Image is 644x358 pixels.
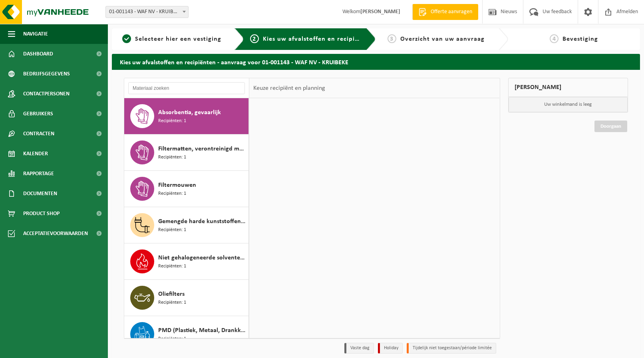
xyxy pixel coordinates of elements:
[116,34,228,44] a: 1Selecteer hier een vestiging
[106,6,188,18] span: 01-001143 - WAF NV - KRUIBEKE
[135,36,221,42] span: Selecteer hier een vestiging
[124,207,249,243] button: Gemengde harde kunststoffen (PE, PP en PVC), recycleerbaar (industrieel) Recipiënten: 1
[400,36,485,42] span: Overzicht van uw aanvraag
[407,343,496,354] li: Tijdelijk niet toegestaan/période limitée
[508,78,628,97] div: [PERSON_NAME]
[158,217,246,226] span: Gemengde harde kunststoffen (PE, PP en PVC), recycleerbaar (industrieel)
[23,184,57,204] span: Documenten
[23,204,60,224] span: Product Shop
[509,97,628,112] p: Uw winkelmand is leeg
[388,34,396,43] span: 3
[249,78,329,98] div: Keuze recipiënt en planning
[250,34,259,43] span: 2
[550,34,559,43] span: 4
[158,253,246,263] span: Niet gehalogeneerde solventen - hoogcalorisch in 200lt-vat
[122,34,131,43] span: 1
[158,108,221,117] span: Absorbentia, gevaarlijk
[158,335,186,343] span: Recipiënten: 1
[23,44,53,64] span: Dashboard
[112,54,640,69] h2: Kies uw afvalstoffen en recipiënten - aanvraag voor 01-001143 - WAF NV - KRUIBEKE
[23,124,54,144] span: Contracten
[594,121,627,132] a: Doorgaan
[23,144,48,164] span: Kalender
[124,134,249,171] button: Filtermatten, verontreinigd met verf Recipiënten: 1
[158,326,246,335] span: PMD (Plastiek, Metaal, Drankkartons) (bedrijven)
[263,36,373,42] span: Kies uw afvalstoffen en recipiënten
[23,104,53,124] span: Gebruikers
[23,164,54,184] span: Rapportage
[23,224,88,243] span: Acceptatievoorwaarden
[360,9,400,15] strong: [PERSON_NAME]
[378,343,403,354] li: Holiday
[124,316,249,352] button: PMD (Plastiek, Metaal, Drankkartons) (bedrijven) Recipiënten: 1
[128,82,245,94] input: Materiaal zoeken
[429,8,474,16] span: Offerte aanvragen
[124,171,249,207] button: Filtermouwen Recipiënten: 1
[158,226,186,234] span: Recipiënten: 1
[23,64,70,84] span: Bedrijfsgegevens
[105,6,189,18] span: 01-001143 - WAF NV - KRUIBEKE
[412,4,478,20] a: Offerte aanvragen
[4,340,133,358] iframe: chat widget
[158,289,185,299] span: Oliefilters
[23,24,48,44] span: Navigatie
[158,299,186,307] span: Recipiënten: 1
[124,243,249,280] button: Niet gehalogeneerde solventen - hoogcalorisch in 200lt-vat Recipiënten: 1
[158,190,186,198] span: Recipiënten: 1
[158,154,186,161] span: Recipiënten: 1
[158,144,246,154] span: Filtermatten, verontreinigd met verf
[158,263,186,270] span: Recipiënten: 1
[344,343,374,354] li: Vaste dag
[23,84,70,104] span: Contactpersonen
[124,280,249,316] button: Oliefilters Recipiënten: 1
[158,117,186,125] span: Recipiënten: 1
[158,180,196,190] span: Filtermouwen
[124,98,249,134] button: Absorbentia, gevaarlijk Recipiënten: 1
[563,36,598,42] span: Bevestiging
